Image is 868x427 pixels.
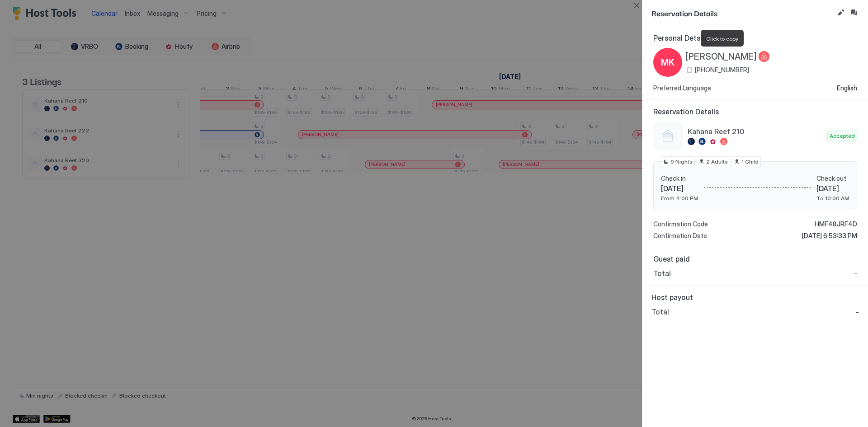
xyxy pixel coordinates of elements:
span: - [854,269,857,278]
span: HMF48JRF4D [815,220,857,228]
button: Edit reservation [835,7,846,18]
button: Inbox [848,7,859,18]
span: [PERSON_NAME] [686,51,757,62]
span: 9 Nights [670,158,693,166]
span: [DATE] [816,184,849,193]
span: MK [661,56,675,69]
span: Reservation Details [651,7,834,19]
span: Guest paid [653,254,857,263]
span: Confirmation Date [653,232,707,240]
span: [DATE] [661,184,698,193]
span: Check in [661,174,698,183]
span: From 4:00 PM [661,195,698,202]
span: Total [651,307,669,316]
span: Host payout [651,293,859,302]
span: Total [653,269,671,278]
span: Preferred Language [653,84,711,92]
span: English [837,84,857,92]
span: To 10:00 AM [816,195,849,202]
span: [PHONE_NUMBER] [695,66,749,74]
span: 2 Adults [706,158,728,166]
span: Reservation Details [653,107,857,116]
span: - [856,307,859,316]
span: Personal Details [653,33,857,42]
span: Accepted [830,132,855,140]
span: 1 Child [741,158,759,166]
span: Kahana Reef 210 [688,127,824,136]
span: Confirmation Code [653,220,708,228]
span: Check out [816,174,849,183]
span: Click to copy [706,35,738,42]
span: [DATE] 6:53:33 PM [802,232,857,240]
